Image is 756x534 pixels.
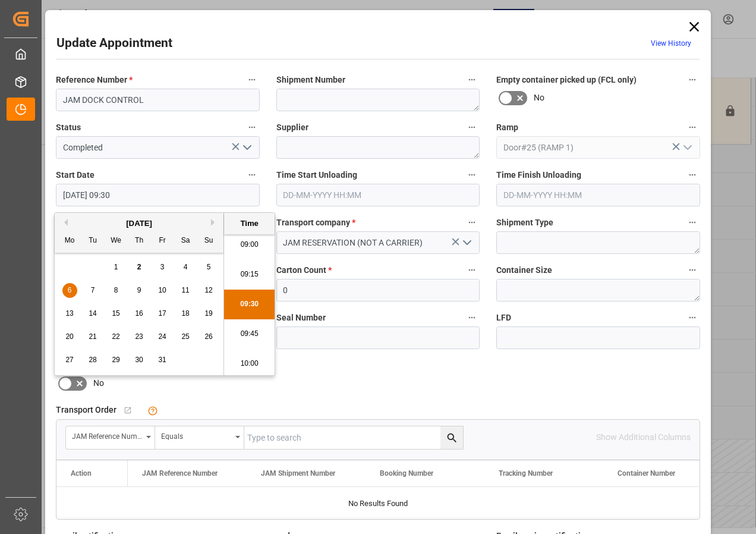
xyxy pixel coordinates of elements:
[135,332,143,341] span: 23
[58,256,220,372] div: month 2025-10
[86,234,100,249] div: Tu
[155,426,244,449] button: open menu
[137,263,141,271] span: 2
[261,469,335,478] span: JAM Shipment Number
[496,264,552,277] span: Container Size
[204,286,212,294] span: 12
[158,286,166,294] span: 10
[142,469,218,478] span: JAM Reference Number
[201,234,216,249] div: Su
[227,218,272,230] div: Time
[178,283,193,298] div: Choose Saturday, October 11th, 2025
[62,283,77,298] div: Choose Monday, October 6th, 2025
[201,306,216,321] div: Choose Sunday, October 19th, 2025
[224,260,275,290] li: 09:15
[204,309,212,318] span: 19
[618,469,675,478] span: Container Number
[685,215,700,230] button: Shipment Type
[68,286,72,294] span: 6
[496,136,700,159] input: Type to search/select
[534,92,544,104] span: No
[204,332,212,341] span: 26
[678,139,695,157] button: open menu
[158,332,166,341] span: 24
[86,306,100,321] div: Choose Tuesday, October 14th, 2025
[132,260,147,275] div: Choose Thursday, October 2nd, 2025
[62,353,77,367] div: Choose Monday, October 27th, 2025
[181,286,189,294] span: 11
[109,329,124,344] div: Choose Wednesday, October 22nd, 2025
[499,469,553,478] span: Tracking Number
[276,121,308,134] span: Supplier
[651,39,691,48] a: View History
[155,329,170,344] div: Choose Friday, October 24th, 2025
[155,283,170,298] div: Choose Friday, October 10th, 2025
[496,216,553,229] span: Shipment Type
[464,120,480,135] button: Supplier
[685,72,700,87] button: Empty container picked up (FCL only)
[62,306,77,321] div: Choose Monday, October 13th, 2025
[93,377,104,389] span: No
[89,309,96,318] span: 14
[109,260,124,275] div: Choose Wednesday, October 1st, 2025
[464,72,480,87] button: Shipment Number
[184,263,188,271] span: 4
[464,262,480,278] button: Carton Count *
[158,309,166,318] span: 17
[276,264,332,277] span: Carton Count
[178,260,193,275] div: Choose Saturday, October 4th, 2025
[178,234,193,249] div: Sa
[244,167,260,183] button: Start Date
[237,139,255,157] button: open menu
[109,234,124,249] div: We
[56,74,133,86] span: Reference Number
[161,428,231,442] div: Equals
[86,283,100,298] div: Choose Tuesday, October 7th, 2025
[155,260,170,275] div: Choose Friday, October 3rd, 2025
[276,184,480,206] input: DD-MM-YYYY HH:MM
[112,356,119,364] span: 29
[91,286,95,294] span: 7
[201,260,216,275] div: Choose Sunday, October 5th, 2025
[181,309,189,318] span: 18
[135,309,143,318] span: 16
[135,356,143,364] span: 30
[109,353,124,367] div: Choose Wednesday, October 29th, 2025
[685,167,700,183] button: Time Finish Unloading
[458,234,475,252] button: open menu
[112,332,119,341] span: 22
[86,353,100,367] div: Choose Tuesday, October 28th, 2025
[496,121,518,134] span: Ramp
[65,332,73,341] span: 20
[155,306,170,321] div: Choose Friday, October 17th, 2025
[56,136,260,159] input: Type to search/select
[211,219,218,226] button: Next Month
[685,262,700,278] button: Container Size
[464,310,480,325] button: Seal Number
[276,74,345,86] span: Shipment Number
[65,309,73,318] span: 13
[71,469,92,478] div: Action
[685,310,700,325] button: LFD
[496,74,637,86] span: Empty container picked up (FCL only)
[158,356,166,364] span: 31
[276,312,326,324] span: Seal Number
[56,34,172,53] h2: Update Appointment
[496,184,700,206] input: DD-MM-YYYY HH:MM
[496,169,581,181] span: Time Finish Unloading
[132,306,147,321] div: Choose Thursday, October 16th, 2025
[132,353,147,367] div: Choose Thursday, October 30th, 2025
[109,283,124,298] div: Choose Wednesday, October 8th, 2025
[224,319,275,349] li: 09:45
[181,332,189,341] span: 25
[62,329,77,344] div: Choose Monday, October 20th, 2025
[464,215,480,230] button: Transport company *
[496,312,511,324] span: LFD
[178,306,193,321] div: Choose Saturday, October 18th, 2025
[56,121,81,134] span: Status
[112,309,119,318] span: 15
[160,263,165,271] span: 3
[224,290,275,319] li: 09:30
[66,426,155,449] button: open menu
[114,286,118,294] span: 8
